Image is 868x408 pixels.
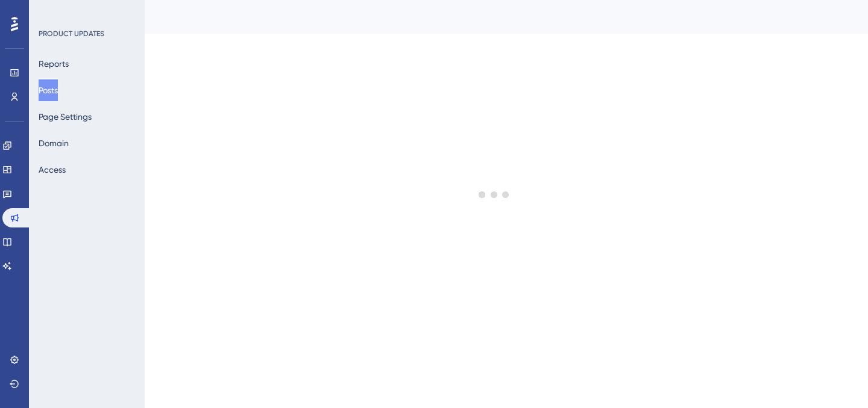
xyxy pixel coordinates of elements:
button: Reports [39,53,69,75]
button: Domain [39,132,69,154]
button: Posts [39,79,58,101]
button: Access [39,159,66,181]
div: PRODUCT UPDATES [39,29,104,39]
button: Page Settings [39,106,92,128]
